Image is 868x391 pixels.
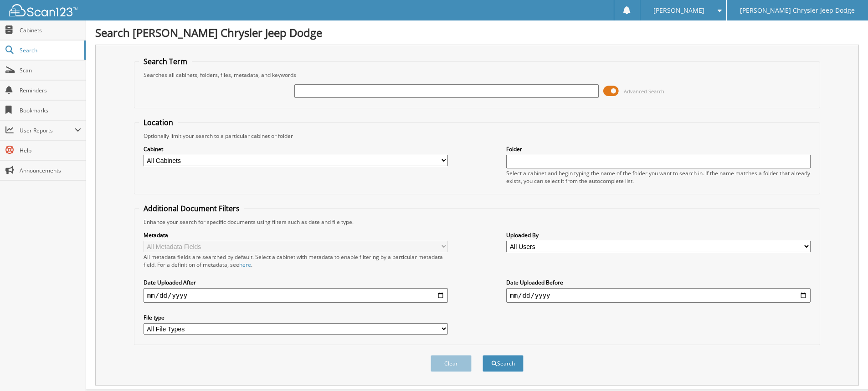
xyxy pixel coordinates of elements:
[95,25,859,40] h1: Search [PERSON_NAME] Chrysler Jeep Dodge
[139,203,244,213] legend: Additional Document Filters
[144,279,448,286] label: Date Uploaded After
[431,355,472,372] button: Clear
[139,56,192,66] legend: Search Term
[506,231,811,239] label: Uploaded By
[506,279,811,286] label: Date Uploaded Before
[20,66,81,74] span: Scan
[144,288,448,303] input: start
[139,71,815,79] div: Searches all cabinets, folders, files, metadata, and keywords
[20,26,81,34] span: Cabinets
[653,8,704,13] span: [PERSON_NAME]
[483,355,524,372] button: Search
[506,169,811,185] div: Select a cabinet and begin typing the name of the folder you want to search in. If the name match...
[506,145,811,153] label: Folder
[20,107,81,114] span: Bookmarks
[20,147,81,154] span: Help
[139,117,178,127] legend: Location
[239,261,251,269] a: here
[740,8,855,13] span: [PERSON_NAME] Chrysler Jeep Dodge
[20,46,80,54] span: Search
[139,132,815,140] div: Optionally limit your search to a particular cabinet or folder
[506,288,811,303] input: end
[20,86,81,94] span: Reminders
[144,231,448,239] label: Metadata
[144,253,448,269] div: All metadata fields are searched by default. Select a cabinet with metadata to enable filtering b...
[9,4,77,16] img: scan123-logo-white.svg
[144,145,448,153] label: Cabinet
[20,127,75,134] span: User Reports
[139,218,815,226] div: Enhance your search for specific documents using filters such as date and file type.
[144,314,448,321] label: File type
[20,167,81,174] span: Announcements
[624,88,664,95] span: Advanced Search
